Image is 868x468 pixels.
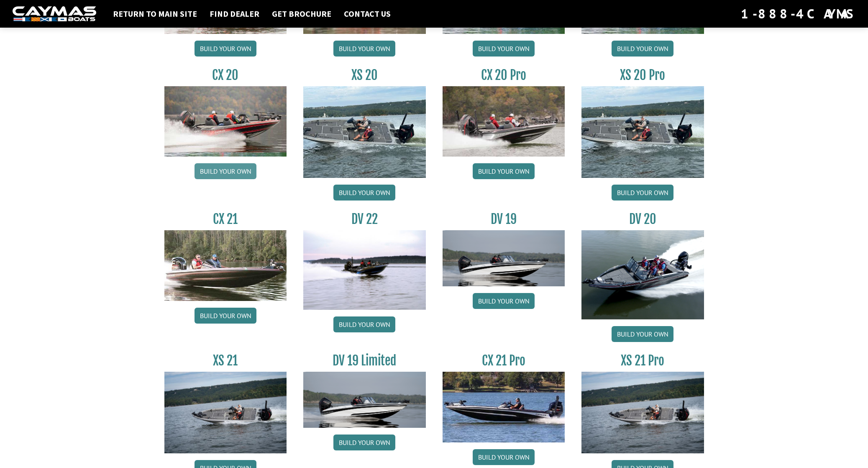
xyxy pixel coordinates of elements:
h3: CX 21 Pro [443,353,565,368]
a: Build your own [195,163,256,179]
a: Get Brochure [268,8,335,19]
a: Build your own [473,449,535,465]
h3: XS 21 Pro [581,353,704,368]
img: CX-20Pro_thumbnail.jpg [443,86,565,157]
img: XS_21_thumbnail.jpg [581,372,704,453]
a: Build your own [473,163,535,179]
h3: DV 19 Limited [303,353,426,368]
img: dv-19-ban_from_website_for_caymas_connect.png [443,230,565,286]
img: CX21_thumb.jpg [164,230,287,301]
img: DV_20_from_website_for_caymas_connect.png [581,230,704,319]
a: Build your own [333,41,395,57]
img: dv-19-ban_from_website_for_caymas_connect.png [303,372,426,428]
img: DV22_original_motor_cropped_for_caymas_connect.jpg [303,230,426,310]
a: Build your own [333,185,395,201]
img: white-logo-c9c8dbefe5ff5ceceb0f0178aa75bf4bb51f6bca0971e226c86eb53dfe498488.png [13,6,96,22]
img: CX-20_thumbnail.jpg [164,86,287,157]
div: 1-888-4CAYMAS [741,5,855,23]
h3: DV 20 [581,211,704,227]
h3: CX 20 Pro [443,67,565,83]
a: Return to main site [109,8,201,19]
a: Build your own [195,308,256,324]
h3: DV 22 [303,211,426,227]
img: XS_20_resized.jpg [303,86,426,178]
a: Build your own [473,41,535,57]
h3: XS 21 [164,353,287,368]
h3: CX 20 [164,67,287,83]
a: Build your own [612,326,673,342]
h3: XS 20 [303,67,426,83]
h3: XS 20 Pro [581,67,704,83]
img: XS_21_thumbnail.jpg [164,372,287,453]
img: CX-21Pro_thumbnail.jpg [443,372,565,442]
a: Build your own [333,316,395,332]
a: Build your own [333,435,395,450]
a: Build your own [473,293,535,309]
h3: CX 21 [164,211,287,227]
a: Build your own [612,185,673,201]
a: Build your own [195,41,256,57]
img: XS_20_resized.jpg [581,86,704,178]
a: Find Dealer [205,8,264,19]
a: Contact Us [340,8,395,19]
a: Build your own [612,41,673,57]
h3: DV 19 [443,211,565,227]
